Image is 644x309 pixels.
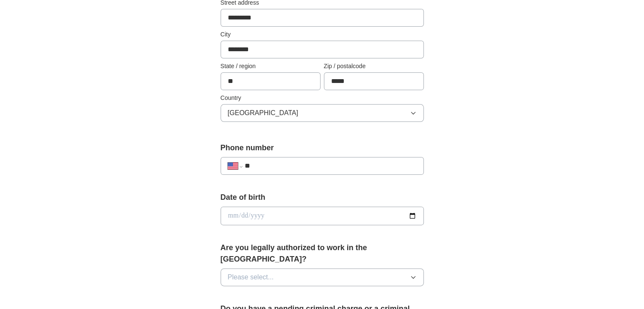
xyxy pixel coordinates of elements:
label: City [221,30,424,39]
label: Are you legally authorized to work in the [GEOGRAPHIC_DATA]? [221,242,424,265]
span: Please select... [228,272,274,282]
label: State / region [221,62,321,71]
label: Date of birth [221,192,424,203]
button: Please select... [221,268,424,286]
label: Country [221,94,424,102]
label: Phone number [221,142,424,154]
label: Zip / postalcode [324,62,424,71]
span: [GEOGRAPHIC_DATA] [228,108,299,118]
button: [GEOGRAPHIC_DATA] [221,104,424,122]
